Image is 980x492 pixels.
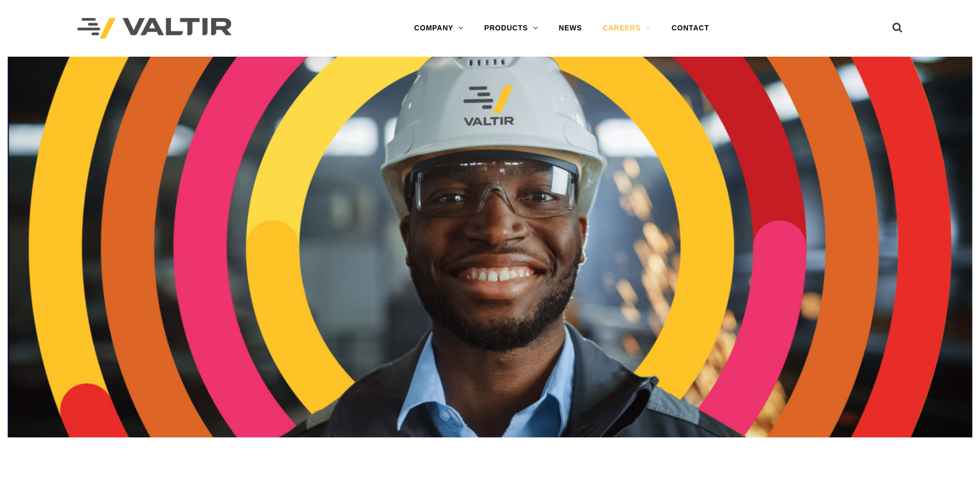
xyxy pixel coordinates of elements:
img: Careers_Header [8,57,972,437]
a: CAREERS [592,18,661,39]
a: CONTACT [661,18,719,39]
img: Valtir [77,18,232,39]
a: PRODUCTS [474,18,548,39]
a: NEWS [548,18,592,39]
a: COMPANY [404,18,474,39]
